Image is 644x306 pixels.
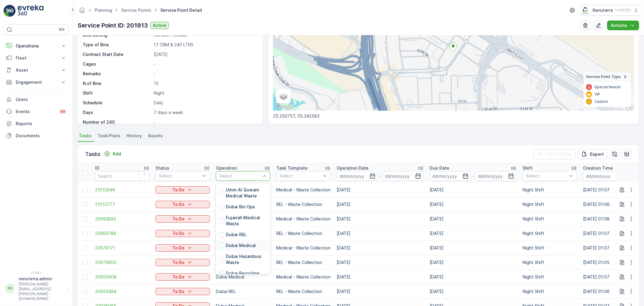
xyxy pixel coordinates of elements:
a: Documents [4,130,69,142]
span: 20993893 [95,216,149,222]
td: [DATE] [427,255,520,270]
a: 21012777 [95,201,149,207]
td: [DATE] [334,212,427,226]
td: Medical - Waste Collection [273,270,334,284]
p: Creation Time [583,165,613,171]
button: To Do [155,186,210,194]
td: REL - Waste Collection [273,284,334,299]
p: - [154,71,257,77]
p: Select [280,173,321,179]
td: [DATE] [427,284,520,299]
div: Toggle Row Selected [83,275,88,279]
button: To Do [155,215,210,223]
button: To Do [155,244,210,252]
p: Events [16,109,56,115]
td: Night Shift [520,284,580,299]
td: REL - Waste Collection [273,197,334,212]
button: To Do [155,201,210,208]
td: [DATE] [427,226,520,241]
a: 20973905 [95,259,149,265]
p: Type of Bins [83,42,151,48]
td: Night Shift [520,183,580,197]
a: 20993788 [95,230,149,236]
button: Renuterra(+04:00) [581,5,639,16]
p: Daily [154,100,257,106]
td: Medical - Waste Collection [273,183,334,197]
td: [DATE] [334,284,427,299]
p: renuterra.admin [19,276,64,282]
div: Toggle Row Selected [83,216,88,221]
p: Dubai Bin Ops [226,204,255,210]
p: Add [113,151,121,157]
td: [DATE] [334,197,427,212]
p: Dubai Medical [226,243,256,249]
a: Planning [95,8,112,13]
td: [DATE] [427,197,520,212]
p: Operations [16,43,57,49]
td: Night Shift [520,197,580,212]
a: Layers [277,90,290,103]
a: 20974171 [95,245,149,251]
p: Reports [16,121,66,127]
p: 7 days a week [154,109,257,116]
p: VIP [594,92,600,97]
td: Night Shift [520,212,580,226]
div: Toggle Row Selected [83,289,88,294]
td: Dubai REL [213,197,273,212]
p: Export [590,151,604,157]
p: ⌘B [59,27,65,32]
a: Homepage [79,9,85,14]
td: Night Shift [520,255,580,270]
p: [PERSON_NAME][EMAIL_ADDRESS][PERSON_NAME][DOMAIN_NAME] [19,282,64,301]
div: Toggle Row Selected [83,231,88,236]
td: Dubai REL [213,226,273,241]
td: [DATE] [334,270,427,284]
img: Google [275,103,295,111]
span: Assets [148,133,163,139]
a: Reports [4,118,69,130]
td: Dubai Medical [213,270,273,284]
p: Cages [83,61,151,67]
td: Night Shift [520,270,580,284]
a: Service Points [121,8,151,13]
p: Select [526,173,568,179]
td: Dubai REL [213,255,273,270]
p: [DATE] [154,51,257,57]
p: ( +04:00 ) [615,8,631,13]
p: Status [155,165,169,171]
td: [DATE] [334,183,427,197]
p: Shift [83,90,151,96]
td: REL - Waste Collection [273,255,334,270]
p: Tasks [85,150,101,158]
p: Shift [523,165,533,171]
p: Fleet [16,55,57,61]
button: Asset [4,64,69,76]
a: 20955608 [95,274,149,280]
p: To Do [172,259,184,265]
td: [DATE] [427,183,520,197]
p: To Do [172,274,184,280]
a: 21012946 [95,187,149,193]
button: Actions [607,21,639,30]
div: Toggle Row Selected [83,260,88,265]
span: v 1.48.1 [4,271,69,275]
span: History [127,133,142,139]
p: Documents [16,133,66,139]
td: [DATE] [427,212,520,226]
p: 25.250757, 55.342583 [273,113,634,119]
button: To Do [155,230,210,237]
td: [DATE] [334,241,427,255]
p: Caution [594,99,608,104]
p: Remarks [83,71,151,77]
p: To Do [172,230,184,236]
p: Operation Date [337,165,369,171]
p: 15 [154,80,257,86]
button: Clear Filters [533,149,575,159]
p: Select [219,173,261,179]
button: Engagement [4,76,69,88]
div: Toggle Row Selected [83,202,88,207]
